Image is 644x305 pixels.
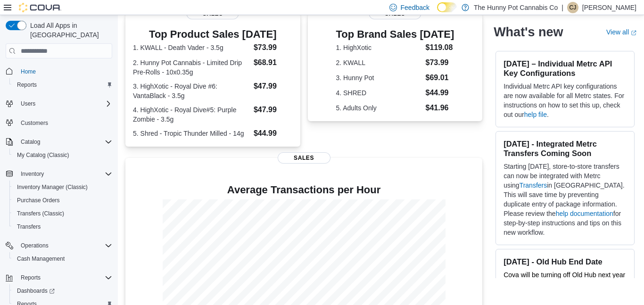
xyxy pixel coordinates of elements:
[13,221,44,232] a: Transfers
[17,287,55,295] span: Dashboards
[13,79,41,91] a: Reports
[9,181,116,194] button: Inventory Manager (Classic)
[426,87,454,99] dd: $44.99
[17,210,64,217] span: Transfers (Classic)
[17,136,44,148] button: Catalog
[9,220,116,233] button: Transfers
[2,167,116,181] button: Inventory
[437,12,438,13] span: Dark Mode
[17,272,44,283] button: Reports
[133,29,293,40] h3: Top Product Sales [DATE]
[426,102,454,114] dd: $41.96
[13,285,112,297] span: Dashboards
[19,3,61,12] img: Cova
[504,82,627,119] p: Individual Metrc API key configurations are now available for all Metrc states. For instructions ...
[524,111,547,118] a: help file
[21,138,40,146] span: Catalog
[21,170,44,178] span: Inventory
[13,195,64,206] a: Purchase Orders
[13,181,91,193] a: Inventory Manager (Classic)
[474,2,558,13] p: The Hunny Pot Cannabis Co
[336,58,421,67] dt: 2. KWALL
[278,152,330,164] span: Sales
[561,2,563,13] p: |
[133,129,250,138] dt: 5. Shred - Tropic Thunder Milled - 14g
[13,149,73,161] a: My Catalog (Classic)
[17,136,112,148] span: Catalog
[631,30,636,35] svg: External link
[21,100,35,107] span: Users
[567,2,578,13] div: Christina Jarvis
[254,42,293,53] dd: $73.99
[504,257,627,266] h3: [DATE] - Old Hub End Date
[13,79,112,91] span: Reports
[17,151,69,159] span: My Catalog (Classic)
[2,97,116,110] button: Users
[582,2,636,13] p: [PERSON_NAME]
[437,2,457,12] input: Dark Mode
[9,78,116,91] button: Reports
[133,184,475,196] h4: Average Transactions per Hour
[494,25,563,40] h2: What's new
[17,183,88,191] span: Inventory Manager (Classic)
[336,103,421,113] dt: 5. Adults Only
[426,57,454,68] dd: $73.99
[17,66,40,77] a: Home
[9,284,116,297] a: Dashboards
[504,139,627,158] h3: [DATE] - Integrated Metrc Transfers Coming Soon
[336,29,454,40] h3: Top Brand Sales [DATE]
[504,162,627,237] p: Starting [DATE], store-to-store transfers can now be integrated with Metrc using in [GEOGRAPHIC_D...
[133,58,250,77] dt: 2. Hunny Pot Cannabis - Limited Drip Pre-Rolls - 10x0.35g
[13,195,112,206] span: Purchase Orders
[401,3,429,12] span: Feedback
[17,240,112,251] span: Operations
[2,135,116,148] button: Catalog
[13,149,112,161] span: My Catalog (Classic)
[254,128,293,139] dd: $44.99
[21,242,49,249] span: Operations
[254,104,293,115] dd: $47.99
[17,197,60,204] span: Purchase Orders
[336,73,421,82] dt: 3. Hunny Pot
[13,253,112,264] span: Cash Management
[17,223,41,231] span: Transfers
[21,68,36,75] span: Home
[17,98,39,109] button: Users
[26,21,112,40] span: Load All Apps in [GEOGRAPHIC_DATA]
[21,119,48,127] span: Customers
[9,194,116,207] button: Purchase Orders
[426,42,454,53] dd: $119.08
[336,88,421,98] dt: 4. SHRED
[13,253,68,264] a: Cash Management
[13,221,112,232] span: Transfers
[13,285,58,297] a: Dashboards
[336,43,421,52] dt: 1. HighXotic
[9,207,116,220] button: Transfers (Classic)
[17,65,112,77] span: Home
[17,168,48,180] button: Inventory
[13,208,112,219] span: Transfers (Classic)
[133,43,250,52] dt: 1. KWALL - Death Vader - 3.5g
[17,168,112,180] span: Inventory
[2,116,116,130] button: Customers
[2,64,116,78] button: Home
[17,117,52,129] a: Customers
[13,181,112,193] span: Inventory Manager (Classic)
[17,240,52,251] button: Operations
[133,82,250,100] dt: 3. HighXotic - Royal Dive #6: VantaBlack - 3.5g
[2,271,116,284] button: Reports
[254,57,293,68] dd: $68.91
[9,148,116,162] button: My Catalog (Classic)
[21,274,41,281] span: Reports
[17,272,112,283] span: Reports
[254,81,293,92] dd: $47.99
[426,72,454,83] dd: $69.01
[520,181,547,189] a: Transfers
[606,28,636,36] a: View allExternal link
[133,105,250,124] dt: 4. HighXotic - Royal Dive#5: Purple Zombie - 3.5g
[2,239,116,252] button: Operations
[9,252,116,265] button: Cash Management
[556,210,613,217] a: help documentation
[17,255,65,263] span: Cash Management
[504,59,627,78] h3: [DATE] – Individual Metrc API Key Configurations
